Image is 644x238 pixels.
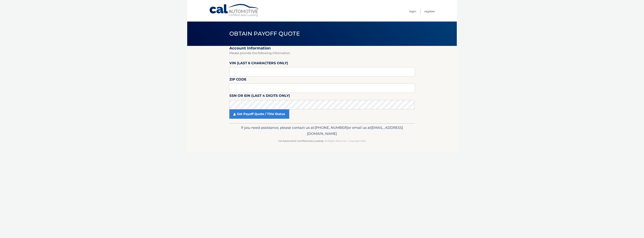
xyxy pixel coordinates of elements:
[424,8,435,14] a: Register
[409,8,416,14] a: Login
[315,125,348,130] span: [PHONE_NUMBER]
[232,125,412,137] p: If you need assistance, please contact us at: or email us at
[229,51,415,56] p: Please provide the following information.
[229,60,288,67] label: VIN (last 6 characters only)
[229,109,289,119] a: Get Payoff Quote / Title Status
[229,30,300,37] span: Obtain Payoff Quote
[278,140,323,142] strong: Cal Automotive Certified Auto Leasing
[229,93,290,100] label: SSN or EIN (last 4 digits only)
[209,4,260,17] a: Cal Automotive
[229,46,415,51] h2: Account Information
[232,139,412,143] p: - All Rights Reserved - Copyright 2025
[229,77,246,84] label: Zip Code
